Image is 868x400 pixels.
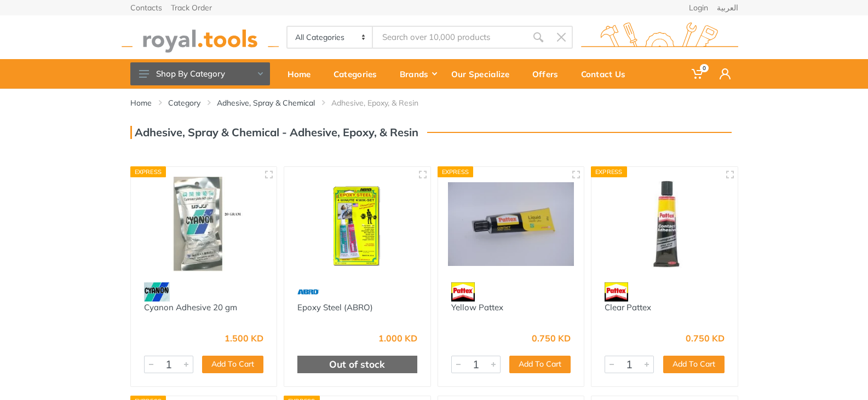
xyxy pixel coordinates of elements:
div: 0.750 KD [686,334,725,343]
img: royal.tools Logo [122,22,279,53]
div: Contact Us [573,62,641,85]
div: Our Specialize [444,62,525,85]
a: العربية [717,4,738,11]
button: Add To Cart [663,356,725,373]
a: Yellow Pattex [451,302,503,312]
div: 1.500 KD [225,334,263,343]
img: Royal Tools - Epoxy Steel (ABRO) [294,177,421,271]
button: Shop By Category [130,62,270,85]
div: Brands [392,62,444,85]
a: Contact Us [573,59,641,89]
a: Offers [525,59,573,89]
div: Express [130,166,166,177]
nav: breadcrumb [130,97,738,108]
a: Epoxy Steel (ABRO) [297,302,373,312]
a: 0 [684,59,712,89]
a: Cyanon Adhesive 20 gm [144,302,237,312]
div: Express [438,166,474,177]
div: 0.750 KD [532,334,571,343]
img: Royal Tools - Clear Pattex [601,177,728,271]
img: Royal Tools - Yellow Pattex [448,177,574,271]
div: Express [591,166,627,177]
div: Out of stock [297,356,417,373]
span: 0 [700,64,709,72]
a: Categories [326,59,392,89]
img: royal.tools Logo [581,22,738,53]
button: Add To Cart [202,356,263,373]
a: Adhesive, Spray & Chemical [217,97,315,108]
a: Clear Pattex [605,302,651,312]
button: Add To Cart [509,356,571,373]
a: Home [280,59,326,89]
select: Category [288,27,373,48]
a: Category [168,97,200,108]
a: Contacts [130,4,162,11]
div: Categories [326,62,392,85]
a: Home [130,97,152,108]
input: Site search [373,26,526,49]
a: Login [689,4,708,11]
div: 1.000 KD [378,334,417,343]
img: Royal Tools - Cyanon Adhesive 20 gm [141,177,267,271]
a: Our Specialize [444,59,525,89]
img: 12.webp [451,282,475,302]
div: Home [280,62,326,85]
h3: Adhesive, Spray & Chemical - Adhesive, Epoxy, & Resin [130,126,418,139]
div: Offers [525,62,573,85]
a: Track Order [171,4,212,11]
img: 7.webp [297,282,319,302]
li: Adhesive, Epoxy, & Resin [331,97,435,108]
img: 30.webp [144,282,170,302]
img: 12.webp [605,282,628,302]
